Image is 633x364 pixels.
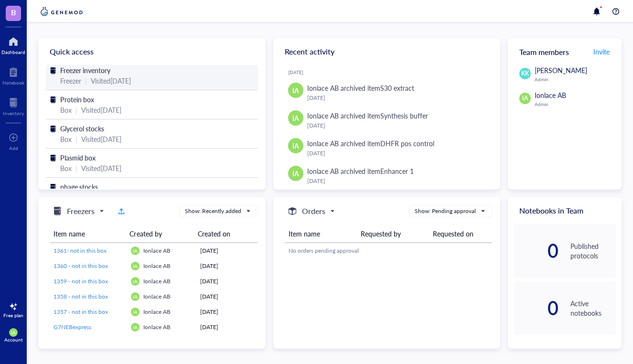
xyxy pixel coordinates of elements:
[143,246,171,255] span: Ionlace AB
[200,262,253,270] div: [DATE]
[11,6,16,18] span: B
[292,85,299,96] span: IA
[54,277,123,286] a: 1359 - not in this box
[380,83,414,93] div: S30 extract
[143,308,171,316] span: Ionlace AB
[307,138,434,149] div: Ionlace AB archived item
[285,225,357,243] th: Item name
[133,248,138,254] span: IA
[593,47,610,56] span: Invite
[4,337,23,343] div: Account
[60,153,96,162] span: Plasmid box
[380,111,428,120] div: Synthesis buffer
[54,308,123,316] a: 1357 - not in this box
[200,277,253,286] div: [DATE]
[522,94,528,103] span: IA
[60,124,104,133] span: Glycerol stocks
[54,308,108,316] span: 1357 - not in this box
[307,83,414,93] div: Ionlace AB archived item
[54,262,108,270] span: 1360 - not in this box
[273,38,501,65] div: Recent activity
[415,207,476,215] div: Show: Pending approval
[292,113,299,123] span: IA
[54,292,123,301] a: 1358 - not in this box
[60,75,81,86] div: Freezer
[9,145,18,151] div: Add
[514,300,559,316] div: 0
[143,277,171,285] span: Ionlace AB
[535,90,566,100] span: Ionlace AB
[200,246,253,255] div: [DATE]
[54,323,123,332] a: G7NEBexpress
[81,105,121,115] div: Visited [DATE]
[307,121,485,130] div: [DATE]
[307,110,428,121] div: Ionlace AB archived item
[194,225,254,243] th: Created on
[50,225,126,243] th: Item name
[54,246,123,255] a: 1361- not in this box
[60,134,72,144] div: Box
[521,69,529,78] span: KK
[380,139,434,148] div: DHFR pos control
[1,49,25,55] div: Dashboard
[133,263,138,269] span: IA
[126,225,193,243] th: Created by
[307,93,485,103] div: [DATE]
[85,75,87,86] div: |
[380,166,414,176] div: Enhancer 1
[508,197,622,224] div: Notebooks in Team
[38,38,266,65] div: Quick access
[91,75,131,86] div: Visited [DATE]
[3,312,23,318] div: Free plan
[535,76,616,82] div: Admin
[288,69,493,75] div: [DATE]
[593,44,610,59] button: Invite
[570,241,616,260] div: Published protocols
[508,38,622,65] div: Team members
[133,294,138,300] span: IA
[60,95,94,104] span: Protein box
[1,34,25,55] a: Dashboard
[67,205,95,217] h5: Freezers
[2,80,24,86] div: Notebook
[570,299,616,318] div: Active notebooks
[3,95,24,116] a: Inventory
[54,262,123,270] a: 1360 - not in this box
[133,278,138,284] span: IA
[143,323,171,331] span: Ionlace AB
[292,140,299,151] span: IA
[535,65,587,75] span: [PERSON_NAME]
[54,277,108,285] span: 1359 - not in this box
[60,182,98,192] span: phage stocks
[200,292,253,301] div: [DATE]
[185,207,241,215] div: Show: Recently added
[200,323,253,332] div: [DATE]
[11,330,16,335] span: IA
[514,243,559,258] div: 0
[81,134,121,144] div: Visited [DATE]
[3,110,24,116] div: Inventory
[292,168,299,179] span: IA
[2,64,24,86] a: Notebook
[60,65,110,75] span: Freezer inventory
[54,323,91,331] span: G7NEBexpress
[81,163,121,173] div: Visited [DATE]
[307,149,485,158] div: [DATE]
[429,225,493,243] th: Requested on
[200,308,253,316] div: [DATE]
[143,292,171,300] span: Ionlace AB
[60,163,72,173] div: Box
[75,163,77,173] div: |
[133,324,138,330] span: IA
[54,246,107,255] span: 1361- not in this box
[133,309,138,315] span: IA
[307,166,414,176] div: Ionlace AB archived item
[535,101,616,107] div: Admin
[75,105,77,115] div: |
[60,105,72,115] div: Box
[302,205,325,217] h5: Orders
[143,262,171,270] span: Ionlace AB
[75,134,77,144] div: |
[38,6,85,17] img: genemod-logo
